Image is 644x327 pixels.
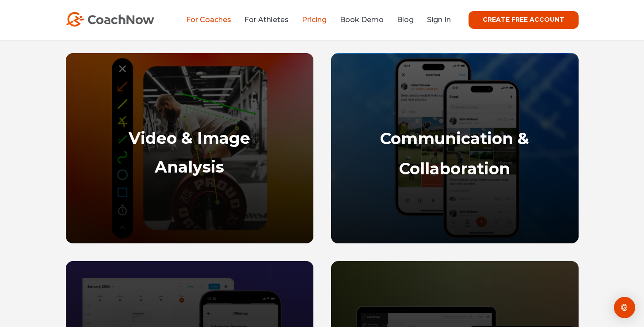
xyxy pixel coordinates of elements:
a: Blog [397,15,414,24]
div: Open Intercom Messenger [614,297,635,318]
a: Video & Image [129,128,250,148]
a: For Athletes [244,15,289,24]
a: CREATE FREE ACCOUNT [469,11,579,29]
a: Communication & [380,129,529,148]
a: Sign In [427,15,451,24]
a: For Coaches [186,15,231,24]
img: CoachNow Logo [66,12,154,27]
a: Collaboration [399,159,510,178]
a: Book Demo [340,15,384,24]
a: Pricing [302,15,327,24]
a: Analysis [155,157,224,177]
